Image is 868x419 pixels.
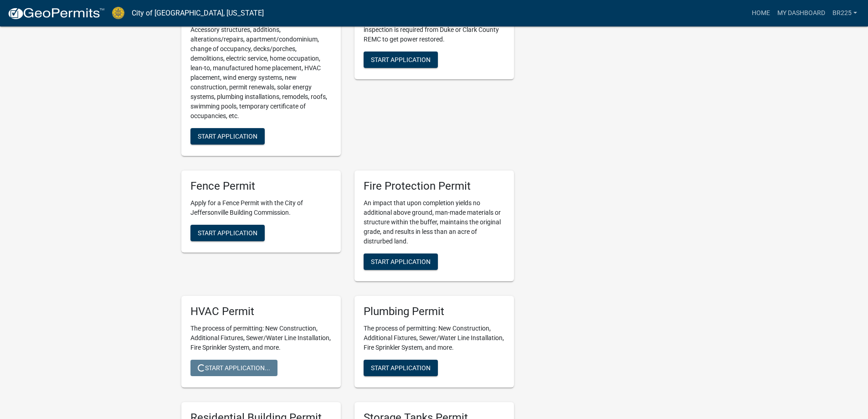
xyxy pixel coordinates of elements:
[132,5,264,21] a: City of [GEOGRAPHIC_DATA], [US_STATE]
[364,52,438,68] button: Start Application
[364,180,505,193] h5: Fire Protection Permit
[198,133,257,140] span: Start Application
[190,6,332,121] p: Use this application to apply for a commercial permit. This permit includes, but is not limited t...
[190,180,332,193] h5: Fence Permit
[198,229,257,236] span: Start Application
[190,128,265,145] button: Start Application
[364,324,505,352] p: The process of permitting: New Construction, Additional Fixtures, Sewer/Water Line Installation, ...
[371,56,431,63] span: Start Application
[364,360,438,376] button: Start Application
[190,225,265,241] button: Start Application
[364,305,505,318] h5: Plumbing Permit
[371,258,431,265] span: Start Application
[190,305,332,318] h5: HVAC Permit
[748,5,774,22] a: Home
[112,7,124,19] img: City of Jeffersonville, Indiana
[190,198,332,217] p: Apply for a Fence Permit with the City of Jeffersonville Building Commission.
[198,364,270,371] span: Start Application...
[829,5,861,22] a: BR225
[774,5,829,22] a: My Dashboard
[190,360,277,376] button: Start Application...
[364,253,438,270] button: Start Application
[371,364,431,371] span: Start Application
[190,324,332,352] p: The process of permitting: New Construction, Additional Fixtures, Sewer/Water Line Installation, ...
[364,198,505,246] p: An impact that upon completion yields no additional above ground, man-made materials or structure...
